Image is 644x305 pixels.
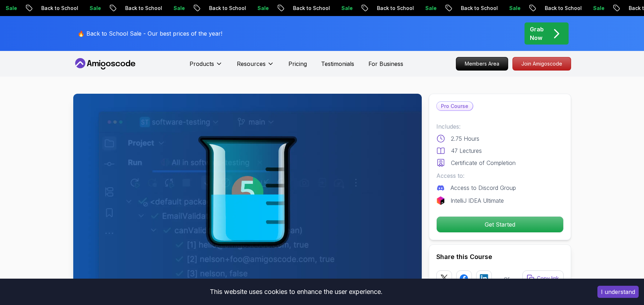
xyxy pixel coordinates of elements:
[83,5,106,12] p: Sale
[35,5,83,12] p: Back to School
[368,60,403,68] a: For Business
[78,29,222,38] p: 🔥 Back to School Sale - Our best prices of the year!
[451,196,504,205] p: IntelliJ IDEA Ultimate
[237,60,274,74] button: Resources
[451,159,516,167] p: Certificate of Completion
[5,284,587,300] div: This website uses cookies to enhance the user experience.
[537,275,559,282] p: Copy link
[597,286,639,298] button: Accept cookies
[436,196,445,205] img: jetbrains logo
[287,5,335,12] p: Back to School
[190,60,214,68] p: Products
[203,5,251,12] p: Back to School
[419,5,442,12] p: Sale
[237,60,266,68] p: Resources
[436,171,564,180] p: Access to:
[288,60,307,68] a: Pricing
[335,5,358,12] p: Sale
[436,122,564,131] p: Includes:
[451,134,479,143] p: 2.75 Hours
[321,60,354,68] a: Testimonials
[451,146,482,155] p: 47 Lectures
[436,216,564,233] button: Get Started
[251,5,274,12] p: Sale
[530,25,544,42] p: Grab Now
[119,5,167,12] p: Back to School
[512,57,571,71] a: Join Amigoscode
[73,94,422,290] img: java-unit-testing_thumbnail
[436,252,564,262] h2: Share this Course
[456,57,508,70] p: Members Area
[522,270,564,286] button: Copy link
[454,5,503,12] p: Back to School
[538,5,587,12] p: Back to School
[451,183,516,192] p: Access to Discord Group
[371,5,419,12] p: Back to School
[437,102,473,110] p: Pro Course
[437,217,563,232] p: Get Started
[504,274,510,283] p: or
[513,57,571,70] p: Join Amigoscode
[456,57,508,71] a: Members Area
[503,5,526,12] p: Sale
[190,60,223,74] button: Products
[587,5,610,12] p: Sale
[167,5,190,12] p: Sale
